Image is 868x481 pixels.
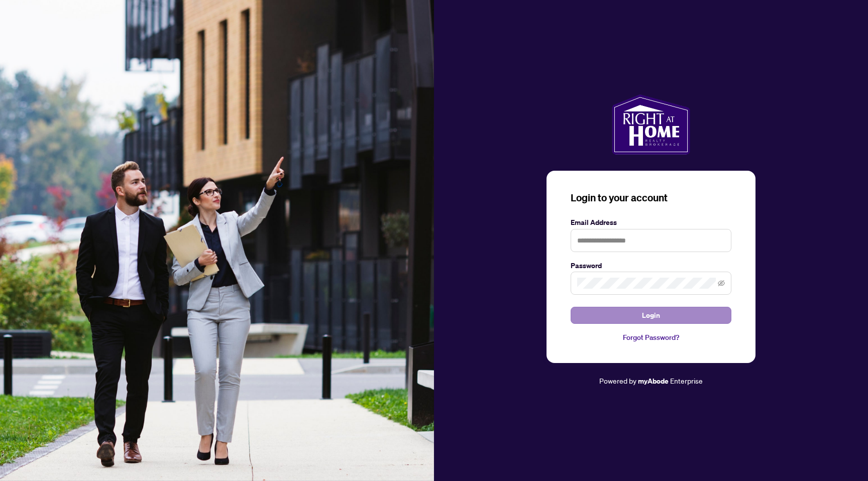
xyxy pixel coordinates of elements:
span: Enterprise [670,376,703,385]
label: Email Address [571,217,731,228]
img: ma-logo [612,94,690,155]
span: Powered by [599,376,636,385]
span: Login [642,307,660,323]
a: Forgot Password? [571,332,731,343]
button: Login [571,307,731,324]
h3: Login to your account [571,191,731,205]
span: eye-invisible [718,280,725,287]
label: Password [571,260,731,271]
a: myAbode [638,376,669,387]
